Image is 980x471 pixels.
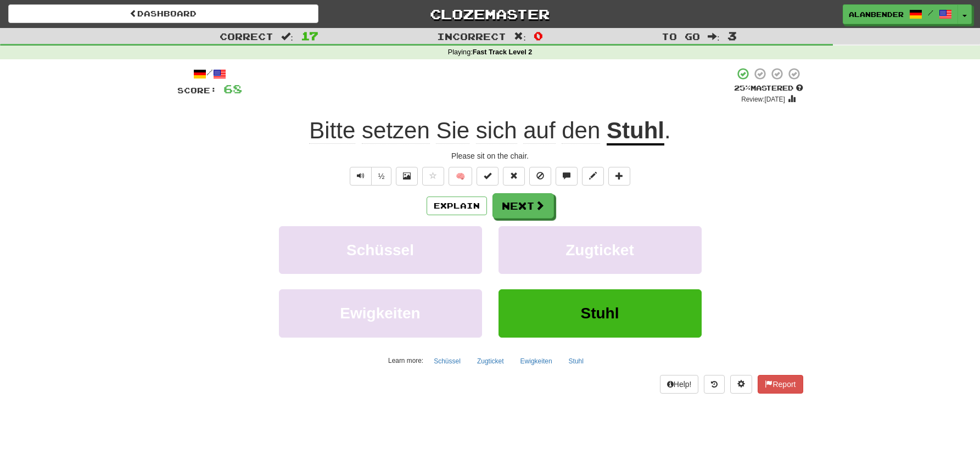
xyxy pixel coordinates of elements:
[346,242,414,259] span: Schüssel
[704,375,725,394] button: Round history (alt+y)
[563,353,590,369] button: Stuhl
[582,167,604,186] button: Edit sentence (alt+d)
[499,289,702,337] button: Stuhl
[177,150,803,161] div: Please sit on the chair.
[471,353,510,369] button: Zugticket
[534,29,543,42] span: 0
[492,193,554,218] button: Next
[734,83,803,93] div: Mastered
[662,31,700,42] span: To go
[473,48,533,56] strong: Fast Track Level 2
[734,83,751,92] span: 25 %
[437,31,506,42] span: Incorrect
[741,96,785,103] small: Review: [DATE]
[422,167,444,186] button: Favorite sentence (alt+f)
[708,32,720,41] span: :
[503,167,525,186] button: Reset to 0% Mastered (alt+r)
[608,167,630,186] button: Add to collection (alt+a)
[523,117,555,144] span: auf
[436,117,469,144] span: Sie
[758,375,803,394] button: Report
[388,357,423,365] small: Learn more:
[449,167,472,186] button: 🧠
[177,86,217,95] span: Score:
[427,197,487,215] button: Explain
[371,167,392,186] button: ½
[727,29,737,42] span: 3
[362,117,430,144] span: setzen
[350,167,372,186] button: Play sentence audio (ctl+space)
[396,167,418,186] button: Show image (alt+x)
[514,353,558,369] button: Ewigkeiten
[279,289,482,337] button: Ewigkeiten
[849,9,904,19] span: AlanBender
[477,167,499,186] button: Set this sentence to 100% Mastered (alt+m)
[928,9,933,16] span: /
[843,4,958,24] a: AlanBender /
[335,4,645,24] a: Clozemaster
[428,353,467,369] button: Schüssel
[220,31,273,42] span: Correct
[607,117,664,145] u: Stuhl
[556,167,578,186] button: Discuss sentence (alt+u)
[565,242,634,259] span: Zugticket
[281,32,293,41] span: :
[8,4,318,23] a: Dashboard
[301,29,318,42] span: 17
[499,226,702,274] button: Zugticket
[664,117,671,143] span: .
[476,117,517,144] span: sich
[309,117,355,144] span: Bitte
[223,82,242,96] span: 68
[340,305,420,322] span: Ewigkeiten
[279,226,482,274] button: Schüssel
[529,167,551,186] button: Ignore sentence (alt+i)
[348,167,392,186] div: Text-to-speech controls
[660,375,699,394] button: Help!
[177,67,242,81] div: /
[581,305,619,322] span: Stuhl
[514,32,526,41] span: :
[562,117,600,144] span: den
